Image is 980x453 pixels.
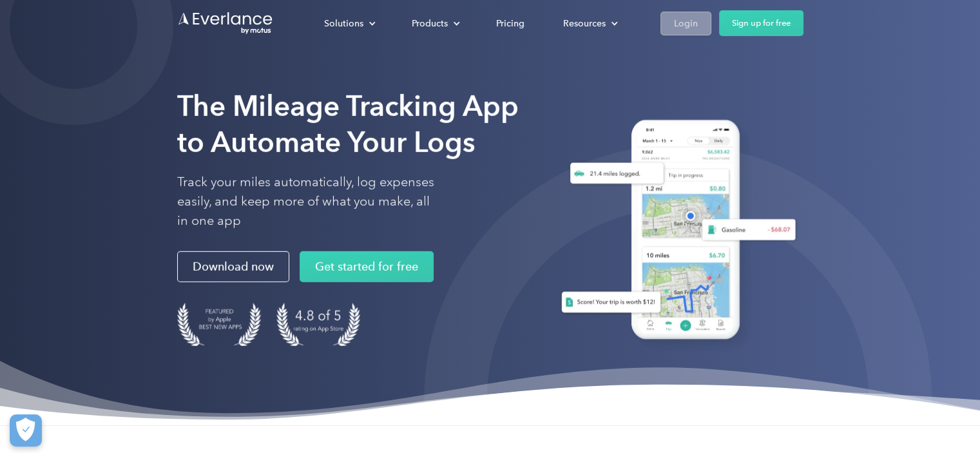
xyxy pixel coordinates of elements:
div: Products [399,12,470,35]
div: Resources [563,15,606,32]
a: Pricing [483,12,537,35]
a: Login [660,12,711,35]
button: Cookies Settings [10,414,42,447]
div: Login [674,15,698,32]
img: Everlance, mileage tracker app, expense tracking app [546,110,803,354]
div: Resources [550,12,628,35]
strong: The Mileage Tracking App to Automate Your Logs [177,89,519,159]
a: Go to homepage [177,11,274,35]
img: 4.9 out of 5 stars on the app store [276,303,360,346]
div: Pricing [496,15,524,32]
p: Track your miles automatically, log expenses easily, and keep more of what you make, all in one app [177,173,435,231]
img: Badge for Featured by Apple Best New Apps [177,303,261,346]
a: Sign up for free [719,10,803,36]
div: Solutions [324,15,363,32]
a: Download now [177,251,289,282]
div: Products [412,15,448,32]
div: Solutions [311,12,386,35]
a: Get started for free [300,251,434,282]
